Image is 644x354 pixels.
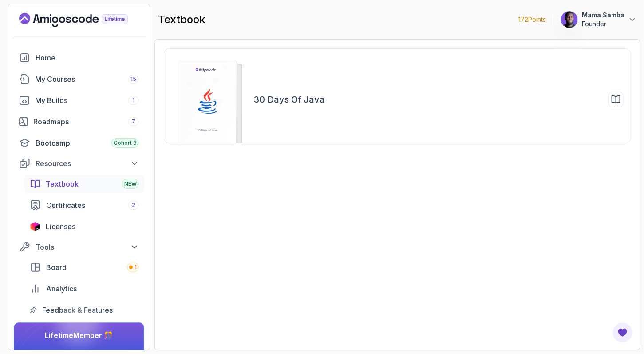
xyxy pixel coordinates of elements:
[36,52,139,63] div: Home
[131,76,137,83] span: 15
[30,222,40,231] img: jetbrains icon
[46,221,75,232] span: Licenses
[132,118,135,125] span: 7
[158,12,205,27] h2: textbook
[561,11,578,28] img: user profile image
[124,180,137,187] span: NEW
[14,134,144,152] a: bootcamp
[14,70,144,88] a: courses
[36,138,139,148] div: Bootcamp
[19,13,148,27] a: Landing page
[35,95,139,106] div: My Builds
[46,179,79,189] span: Textbook
[46,200,85,211] span: Certificates
[612,322,633,343] button: Open Feedback Button
[46,283,77,294] span: Analytics
[518,15,546,24] p: 172 Points
[35,74,139,84] div: My Courses
[36,242,139,252] div: Tools
[14,155,144,171] button: Resources
[253,93,325,106] h2: 30 Days of Java
[33,116,139,127] div: Roadmaps
[14,113,144,131] a: roadmaps
[114,139,137,147] span: Cohort 3
[24,196,144,214] a: certificates
[42,305,113,315] span: Feedback & Features
[164,48,631,143] a: 30 Days of Java
[24,301,144,319] a: feedback
[24,218,144,235] a: licenses
[46,262,67,273] span: Board
[133,97,135,104] span: 1
[14,49,144,67] a: home
[14,91,144,109] a: builds
[134,264,137,271] span: 1
[132,202,135,209] span: 2
[561,11,637,28] button: user profile imageMama SambaFounder
[36,158,139,169] div: Resources
[24,175,144,193] a: textbook
[24,259,144,276] a: board
[14,239,144,255] button: Tools
[582,20,624,28] p: Founder
[24,280,144,298] a: analytics
[582,11,624,20] p: Mama Samba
